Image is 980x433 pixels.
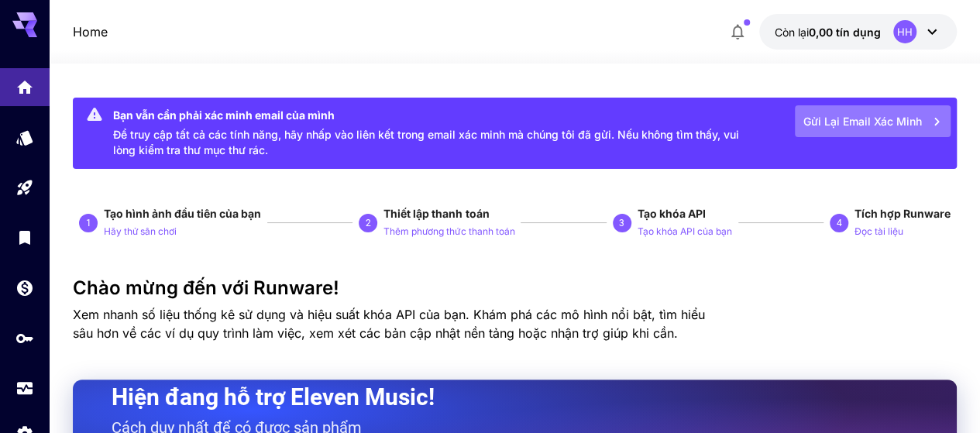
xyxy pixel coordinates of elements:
div: Khóa API [15,328,34,348]
font: Tích hợp Runware [854,207,951,220]
nav: vụn bánh mì [73,22,108,41]
font: Hiện đang hỗ trợ Eleven Music! [112,383,435,411]
font: Gửi lại email xác minh [803,115,922,128]
font: Tạo khóa API [638,207,706,220]
button: Thêm phương thức thanh toán [383,222,514,240]
div: Sân chơi [15,178,34,198]
font: Hãy thử sân chơi [104,225,177,237]
div: 0,00 đô la [775,24,881,40]
div: Thư viện [15,228,34,247]
button: Đọc tài liệu [854,222,903,240]
button: Tạo khóa API của bạn [638,222,732,240]
font: 2 [366,218,371,229]
div: Cách sử dụng [15,379,34,398]
button: 0,00 đô laHH [759,14,957,50]
font: Còn lại [775,26,809,39]
font: 0,00 tín dụng [809,26,881,39]
font: HH [897,26,913,38]
div: Cái ví [15,274,34,294]
font: 1 [86,218,91,229]
font: Tạo hình ảnh đầu tiên của bạn [104,207,261,220]
font: Đọc tài liệu [854,225,903,237]
font: Chào mừng đến với Runware! [73,277,339,299]
font: Tạo khóa API của bạn [638,225,732,237]
button: Gửi lại email xác minh [795,105,951,137]
div: Các mô hình [15,128,34,147]
a: Home [73,22,108,41]
font: Bạn vẫn cần phải xác minh email của mình [113,108,335,122]
font: Để truy cập tất cả các tính năng, hãy nhấp vào liên kết trong email xác minh mà chúng tôi đã gửi.... [113,128,739,156]
font: 3 [619,218,624,229]
font: Thêm phương thức thanh toán [383,225,514,237]
button: Hãy thử sân chơi [104,222,177,240]
font: Thiết lập thanh toán [383,207,489,220]
div: Trang chủ [15,74,34,93]
font: Xem nhanh số liệu thống kê sử dụng và hiệu suất khóa API của bạn. Khám phá các mô hình nổi bật, t... [73,307,705,341]
font: 4 [836,218,841,229]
